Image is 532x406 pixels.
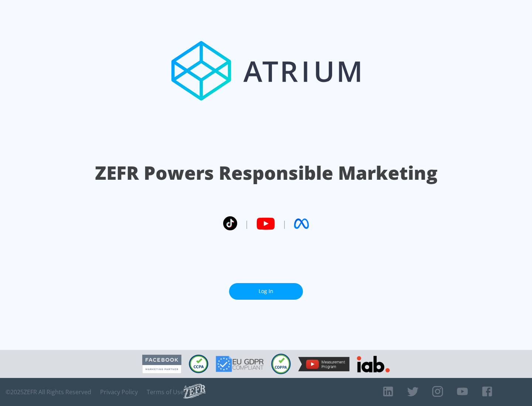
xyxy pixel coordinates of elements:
span: © 2025 ZEFR All Rights Reserved [6,388,91,396]
img: CCPA Compliant [189,355,208,373]
span: | [245,218,249,229]
a: Privacy Policy [100,388,138,396]
a: Log In [229,283,303,300]
img: GDPR Compliant [216,356,264,372]
img: YouTube Measurement Program [298,357,349,371]
h1: ZEFR Powers Responsible Marketing [95,160,437,186]
span: | [282,218,287,229]
a: Terms of Use [147,388,184,396]
img: COPPA Compliant [271,354,291,374]
img: IAB [357,356,390,372]
img: Facebook Marketing Partner [142,355,181,374]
